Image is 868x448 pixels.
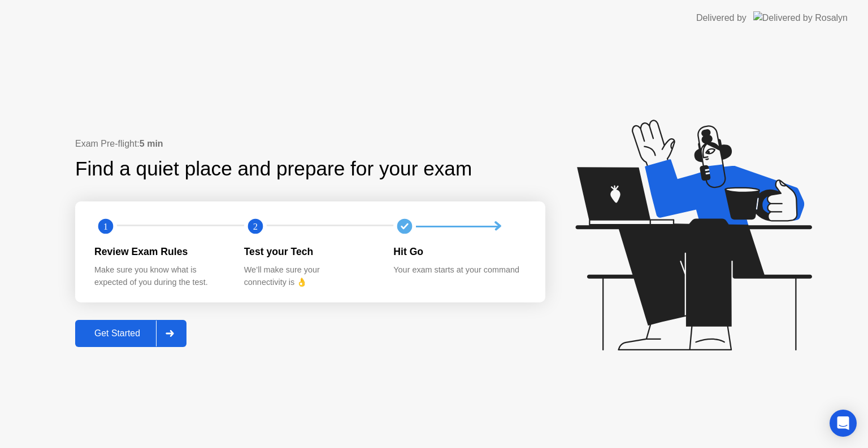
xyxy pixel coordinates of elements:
[830,410,857,437] div: Open Intercom Messenger
[393,264,525,276] div: Your exam starts at your command
[75,137,545,151] div: Exam Pre-flight:
[696,11,747,25] div: Delivered by
[79,328,156,339] div: Get Started
[753,11,848,24] img: Delivered by Rosalyn
[75,320,186,347] button: Get Started
[103,221,108,232] text: 1
[94,244,226,259] div: Review Exam Rules
[94,264,226,288] div: Make sure you know what is expected of you during the test.
[140,139,163,148] b: 5 min
[393,244,525,259] div: Hit Go
[244,244,376,259] div: Test your Tech
[75,154,474,184] div: Find a quiet place and prepare for your exam
[244,264,376,288] div: We’ll make sure your connectivity is 👌
[253,221,258,232] text: 2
